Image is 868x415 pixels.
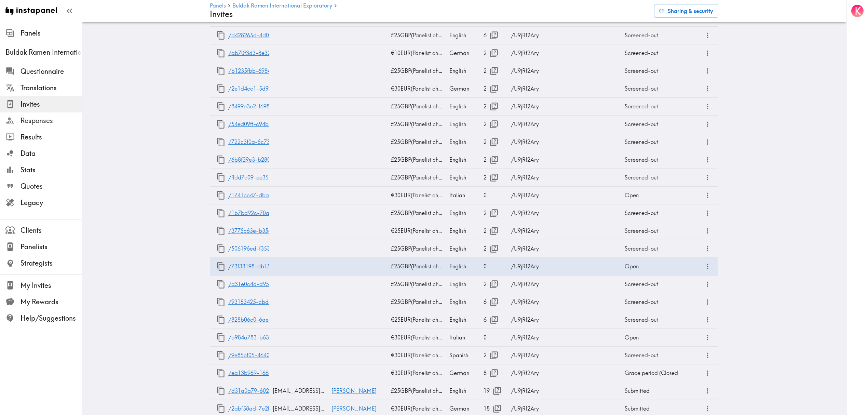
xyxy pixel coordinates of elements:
button: more [702,65,713,77]
a: Panels [210,3,226,9]
div: 2 [484,133,504,151]
div: Screened-out [621,44,680,62]
div: English [446,62,480,80]
div: 6 [484,293,504,311]
div: /U9jRf2Ary [507,257,562,275]
div: 19 [484,382,504,400]
div: Screened-out [621,293,680,311]
div: Screened-out [621,97,680,115]
div: £25 GBP ( Panelist chooses ) [387,133,446,151]
div: /U9jRf2Ary [507,329,562,346]
div: Italian [446,329,480,346]
div: €30 EUR ( Panelist chooses ) [387,364,446,382]
div: English [446,382,480,400]
span: Results [21,132,82,142]
div: £25 GBP ( Panelist chooses ) [387,151,446,169]
a: /ffdd7c09-ee35-4609-b5f9-219974b347d5 [228,169,338,186]
span: Translations [21,83,82,93]
div: €30 EUR ( Panelist chooses ) [387,186,446,204]
div: /U9jRf2Ary [507,382,562,400]
button: more [702,83,713,94]
div: €25 EUR ( Panelist chooses ) [387,222,446,240]
div: English [446,311,480,329]
span: Help/Suggestions [21,313,82,323]
div: 2 [484,116,504,133]
div: English [446,97,480,115]
div: English [446,293,480,311]
span: Data [21,149,82,158]
div: /U9jRf2Ary [507,169,562,186]
div: Screened-out [621,222,680,240]
button: more [702,350,713,361]
span: Strategists [21,258,82,268]
a: /1b7bd92c-70ae-46dd-b642-d50921c554c9 [228,204,343,222]
div: /U9jRf2Ary [507,311,562,329]
a: /ea13b969-1668-4c0a-a231-e35db024efe2 [228,364,341,382]
button: more [702,385,713,397]
span: Invites [21,99,82,109]
a: /ab70f3d3-8e32-47f3-92fb-358dedf45904 [228,44,337,62]
div: /U9jRf2Ary [507,222,562,240]
a: /d31a0a79-602d-4a8e-ba57-6a412e6510b5 [228,382,344,400]
div: English [446,115,480,133]
div: 2 [484,151,504,169]
div: €25 EUR ( Panelist chooses ) [387,311,446,329]
button: more [702,243,713,254]
span: Quotes [21,182,82,191]
div: £25 GBP ( Panelist chooses ) [387,26,446,44]
div: /U9jRf2Ary [507,151,562,169]
div: 6 [484,311,504,329]
div: Screened-out [621,115,680,133]
div: 2 [484,62,504,80]
div: 2 [484,204,504,222]
span: Panels [21,28,82,38]
div: /U9jRf2Ary [507,346,562,364]
div: English [446,151,480,169]
span: Panelists [21,242,82,252]
a: [PERSON_NAME] [331,387,377,394]
a: /828b06c0-6ae0-4223-a904-7d8d95dfb0d9 [228,311,342,329]
div: Screened-out [621,80,680,97]
div: /U9jRf2Ary [507,364,562,382]
span: K [855,5,861,17]
div: /U9jRf2Ary [507,240,562,257]
div: Open [621,186,680,204]
button: more [702,207,713,219]
span: Buldak Ramen International Exploratory [5,48,82,57]
div: £25 GBP ( Panelist chooses ) [387,382,446,400]
div: £25 GBP ( Panelist chooses ) [387,257,446,275]
div: English [446,222,480,240]
button: more [702,119,713,130]
div: 2 [484,80,504,97]
button: more [702,279,713,290]
div: Spanish [446,346,480,364]
h4: Invites [210,9,649,19]
div: Screened-out [621,62,680,80]
div: /U9jRf2Ary [507,44,562,62]
div: €30 EUR ( Panelist chooses ) [387,329,446,346]
div: €30 EUR ( Panelist chooses ) [387,80,446,97]
a: /3775c63e-b35a-4554-9362-f97d99bf2538 [228,222,339,240]
div: Screened-out [621,275,680,293]
button: more [702,261,713,272]
span: My Invites [21,281,82,290]
div: Grace period (Closed because of expired grace period) [625,364,677,382]
span: Questionnaire [21,67,82,76]
span: Legacy [21,198,82,207]
div: /U9jRf2Ary [507,275,562,293]
a: Buldak Ramen International Exploratory [232,3,332,9]
div: 8 [484,364,504,382]
a: /722c3f0a-5c73-4544-acd2-66d9218cb522 [228,133,341,151]
div: /U9jRf2Ary [507,186,562,204]
div: Screened-out [621,346,680,364]
div: /U9jRf2Ary [507,293,562,311]
span: Clients [21,226,82,235]
div: 2 [484,44,504,62]
div: English [446,275,480,293]
div: £25 GBP ( Panelist chooses ) [387,240,446,257]
div: €30 EUR ( Panelist chooses ) [387,346,446,364]
button: more [702,190,713,201]
a: /73f33198-db15-4592-b99f-0d177fd4eeee [228,258,338,275]
a: /54ed09ff-c94b-4dc1-a0d3-b79bcc73f915 [228,116,339,133]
